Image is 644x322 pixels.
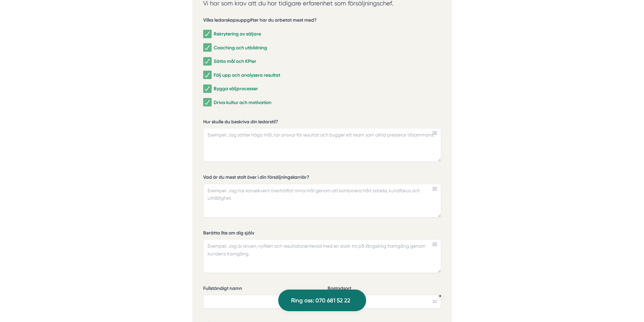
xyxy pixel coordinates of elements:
input: Följ upp och analysera resultat [203,72,211,78]
input: Rekrytering av säljare [203,31,211,38]
label: Berätta lite om dig själv [203,230,441,238]
label: Fullständigt namn [203,285,317,294]
a: Ring oss: 070 681 52 22 [278,290,366,311]
input: Driva kultur och motivation [203,99,211,106]
label: Vad är du mest stolt över i din försäljningskarriär? [203,174,441,182]
input: Coaching och utbildning [203,44,211,51]
label: Bostadsort [328,285,441,294]
h5: Vilka ledarskapsuppgifter har du arbetat mest med? [203,17,317,25]
span: Ring oss: 070 681 52 22 [291,296,350,305]
input: Bygga säljprocesser [203,85,211,92]
div: Obligatoriskt [439,295,442,297]
input: Sätta mål och KPIer [203,58,211,65]
label: Hur skulle du beskriva din ledarstil? [203,119,441,127]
